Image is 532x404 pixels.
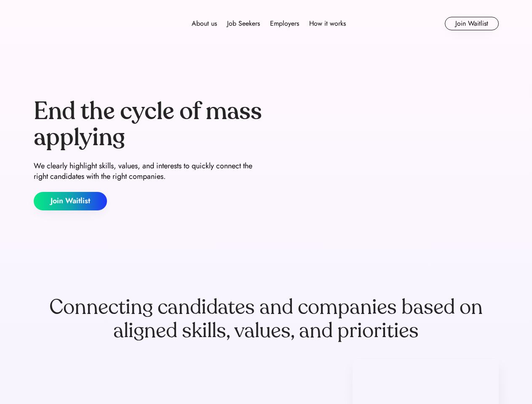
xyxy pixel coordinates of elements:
[227,19,260,29] div: Job Seekers
[192,19,217,29] div: About us
[34,192,107,210] button: Join Waitlist
[309,19,346,29] div: How it works
[270,64,499,245] img: yH5BAEAAAAALAAAAAABAAEAAAIBRAA7
[34,295,499,343] div: Connecting candidates and companies based on aligned skills, values, and priorities
[34,161,263,182] div: We clearly highlight skills, values, and interests to quickly connect the right candidates with t...
[34,17,93,30] img: Forward logo
[445,17,499,30] button: Join Waitlist
[34,98,263,150] div: End the cycle of mass applying
[270,19,299,29] div: Employers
